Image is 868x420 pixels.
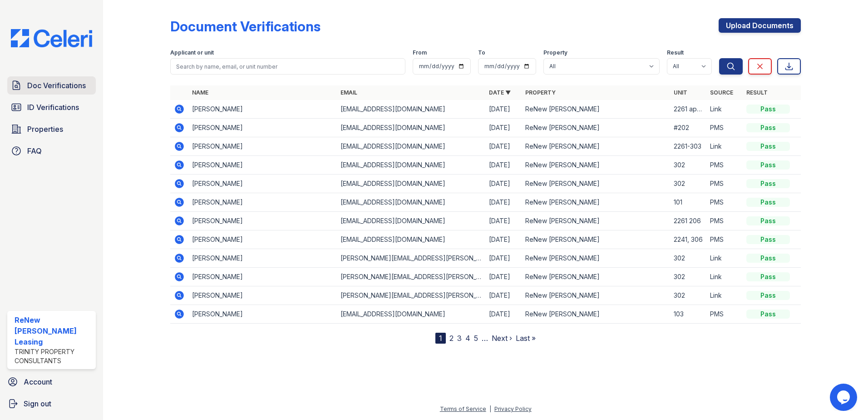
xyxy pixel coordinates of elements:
td: [PERSON_NAME][EMAIL_ADDRESS][PERSON_NAME][DOMAIN_NAME] [337,249,485,268]
div: Pass [746,254,790,263]
td: [PERSON_NAME] [188,119,337,137]
td: [EMAIL_ADDRESS][DOMAIN_NAME] [337,175,485,193]
a: Unit [674,89,687,96]
a: Last » [516,334,536,343]
a: Properties [7,120,96,138]
td: ReNew [PERSON_NAME] [522,305,670,324]
td: [EMAIL_ADDRESS][DOMAIN_NAME] [337,230,485,249]
td: #202 [670,119,706,137]
span: Account [24,376,52,387]
div: Pass [746,123,790,132]
td: Link [706,268,743,286]
div: Pass [746,142,790,151]
td: [PERSON_NAME] [188,268,337,286]
div: Document Verifications [170,18,321,35]
iframe: chat widget [830,384,859,411]
td: [DATE] [485,305,522,324]
td: [PERSON_NAME] [188,286,337,305]
td: [PERSON_NAME] [188,249,337,268]
td: ReNew [PERSON_NAME] [522,249,670,268]
td: Link [706,249,743,268]
span: Sign out [24,398,51,409]
img: CE_Logo_Blue-a8612792a0a2168367f1c8372b55b34899dd931a85d93a1a3d3e32e68fde9ad4.png [4,29,99,47]
label: Result [667,49,684,56]
td: [DATE] [485,286,522,305]
a: 3 [457,334,462,343]
a: 2 [449,334,454,343]
td: 2261 apt 206 [670,100,706,119]
span: Doc Verifications [27,80,86,91]
td: 302 [670,286,706,305]
td: [EMAIL_ADDRESS][DOMAIN_NAME] [337,137,485,156]
td: [DATE] [485,212,522,230]
a: Sign out [4,395,99,413]
div: Pass [746,179,790,188]
td: [DATE] [485,175,522,193]
td: [PERSON_NAME] [188,156,337,175]
span: ID Verifications [27,102,79,113]
td: [PERSON_NAME] [188,175,337,193]
div: Pass [746,216,790,225]
span: FAQ [27,145,42,156]
td: 302 [670,156,706,175]
td: 2261 206 [670,212,706,230]
a: FAQ [7,142,96,160]
a: Name [192,89,208,96]
td: [PERSON_NAME] [188,212,337,230]
td: [PERSON_NAME] [188,137,337,156]
td: [PERSON_NAME] [188,230,337,249]
div: | [489,405,491,412]
td: ReNew [PERSON_NAME] [522,286,670,305]
td: [PERSON_NAME] [188,193,337,212]
div: Pass [746,310,790,319]
td: [PERSON_NAME] [188,305,337,324]
td: 103 [670,305,706,324]
td: ReNew [PERSON_NAME] [522,119,670,137]
a: Date ▼ [489,89,511,96]
div: 1 [435,333,446,344]
td: [DATE] [485,268,522,286]
td: 302 [670,249,706,268]
td: Link [706,137,743,156]
td: 2261-303 [670,137,706,156]
div: Pass [746,272,790,281]
td: [DATE] [485,230,522,249]
a: 4 [465,334,470,343]
a: Upload Documents [719,18,801,33]
td: [EMAIL_ADDRESS][DOMAIN_NAME] [337,100,485,119]
td: ReNew [PERSON_NAME] [522,268,670,286]
input: Search by name, email, or unit number [170,58,405,75]
td: [EMAIL_ADDRESS][DOMAIN_NAME] [337,212,485,230]
td: ReNew [PERSON_NAME] [522,212,670,230]
td: ReNew [PERSON_NAME] [522,193,670,212]
a: Email [340,89,357,96]
td: [DATE] [485,100,522,119]
td: 101 [670,193,706,212]
div: Trinity Property Consultants [15,347,92,365]
div: Pass [746,160,790,170]
td: 302 [670,268,706,286]
td: [PERSON_NAME][EMAIL_ADDRESS][PERSON_NAME][DOMAIN_NAME] [337,268,485,286]
div: Pass [746,235,790,244]
td: [EMAIL_ADDRESS][DOMAIN_NAME] [337,156,485,175]
td: 302 [670,175,706,193]
td: Link [706,100,743,119]
td: ReNew [PERSON_NAME] [522,175,670,193]
a: 5 [474,334,478,343]
a: Account [4,373,99,391]
span: Properties [27,124,63,135]
span: … [482,333,488,344]
td: Link [706,286,743,305]
td: [PERSON_NAME][EMAIL_ADDRESS][PERSON_NAME][DOMAIN_NAME] [337,286,485,305]
label: Property [543,49,567,56]
td: [EMAIL_ADDRESS][DOMAIN_NAME] [337,119,485,137]
td: [DATE] [485,137,522,156]
td: ReNew [PERSON_NAME] [522,156,670,175]
a: Doc Verifications [7,76,96,95]
td: PMS [706,119,743,137]
td: PMS [706,193,743,212]
td: ReNew [PERSON_NAME] [522,100,670,119]
div: ReNew [PERSON_NAME] Leasing [15,315,92,347]
label: Applicant or unit [170,49,214,56]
